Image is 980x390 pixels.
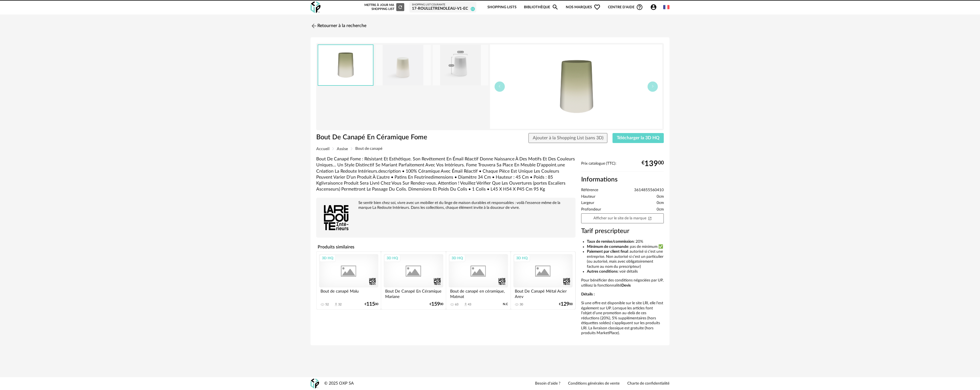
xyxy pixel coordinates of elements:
span: 0cm [657,194,664,199]
div: 32 [338,303,342,307]
a: 3D HQ Bout de canapé en céramique, Matmat 63 Download icon 43 N.C [446,252,511,309]
span: 0cm [657,201,664,206]
b: Détails : [581,292,595,296]
a: 3D HQ Bout De Canapé Métal Acier Arev 30 €12900 [511,252,575,309]
a: Conditions générales de vente [568,381,620,386]
li: : voir détails [587,269,664,274]
a: Charte de confidentialité [627,381,669,386]
div: 63 [455,303,458,307]
div: Bout De Canapé Métal Acier Arev [513,287,573,299]
div: Prix catalogue (TTC): [581,161,664,172]
span: N.C [503,302,508,306]
b: Autres conditions [587,269,618,273]
span: Refresh icon [398,5,403,9]
a: Afficher sur le site de la marqueOpen In New icon [581,213,664,223]
img: brand logo [319,201,353,235]
span: 129 [561,302,569,306]
img: svg+xml;base64,PHN2ZyB3aWR0aD0iMjQiIGhlaWdodD0iMjQiIHZpZXdCb3g9IjAgMCAyNCAyNCIgZmlsbD0ibm9uZSIgeG... [311,23,317,29]
div: Bout de canapé en céramique, Matmat [449,287,508,299]
a: Shopping Lists [487,1,516,14]
span: Accueil [316,147,329,151]
span: Magnify icon [552,4,559,11]
div: 3D HQ [514,254,530,262]
button: Ajouter à la Shopping List (sans 3D) [528,133,608,143]
span: 0cm [657,207,664,212]
span: Ajouter à la Shopping List (sans 3D) [533,136,603,140]
span: Centre d'aideHelp Circle Outline icon [608,4,643,11]
div: 43 [468,303,471,307]
span: Bout de canapé [355,147,382,151]
span: Nos marques [566,1,601,14]
span: 11 [471,7,475,11]
a: 3D HQ Bout De Canapé En Céramique Mariane €15900 [381,252,446,309]
div: 3D HQ [319,254,336,262]
div: 3D HQ [449,254,465,262]
img: OXP [311,1,320,13]
div: € 00 [642,162,664,166]
li: : pas de minimum ✅ [587,244,664,250]
span: Help Circle Outline icon [636,4,643,11]
div: € 00 [430,302,443,306]
span: Largeur [581,201,594,206]
div: Bout de canapé Malu [319,287,378,299]
div: Bout De Canapé En Céramique Mariane [384,287,443,299]
div: Bout De Canapé Fome : Résistant Et Esthétique. Son Revêtement En Émail Réactif Donne Naissance À ... [316,156,575,193]
b: Taux de remise/commission [587,240,634,244]
h4: Produits similaires [316,243,575,251]
img: thumbnail.png [318,45,373,85]
li: : 20% [587,239,664,244]
div: 3D HQ [384,254,401,262]
span: 139 [644,162,658,166]
div: Shopping List courante [412,3,474,7]
span: Account Circle icon [650,4,657,11]
img: 4f35aaf83359be12dfd534490da8a884.jpg [375,45,431,85]
b: Paiement par client final [587,250,628,254]
h3: Tarif prescripteur [581,227,664,235]
a: Retourner à la recherche [311,20,366,32]
a: 3D HQ Bout de canapé Malu 52 Download icon 32 €11500 [317,252,381,309]
h1: Bout De Canapé En Céramique Fome [316,133,458,142]
span: 159 [431,302,440,306]
img: OXP [311,379,319,389]
span: Download icon [334,302,338,307]
div: © 2025 OXP SA [324,381,354,386]
img: 740bf86ae2aa043d5263ba63eff948a9.jpg [433,45,488,85]
span: Assise [337,147,348,151]
div: 52 [325,303,329,307]
div: 17-ROULLETRENOLEAU-V1-EC [412,6,474,11]
span: Download icon [464,302,468,307]
div: € 00 [559,302,573,306]
img: thumbnail.png [490,44,662,129]
span: Profondeur [581,207,601,212]
span: Hauteur [581,194,595,199]
h2: Informations [581,175,664,184]
div: Mettre à jour ma Shopping List [363,3,404,11]
div: Se sentir bien chez soi, vivre avec un mobilier et du linge de maison durables et responsables : ... [319,201,573,210]
button: Télécharger la 3D HQ [612,133,664,143]
p: Pour bénéficier des conditions négociées par UP, utilisez la fonctionnalité [581,278,664,288]
b: Minimum de commande [587,245,628,249]
img: fr [663,4,669,10]
li: : autorisé si c’est une entreprise. Non autorisé si c’est un particulier (ou autorisé, mais avec ... [587,249,664,269]
div: € 00 [365,302,378,306]
span: 115 [366,302,375,306]
span: Open In New icon [648,216,652,220]
div: Breadcrumb [316,147,664,151]
div: 30 [520,303,523,307]
span: 3614855560410 [634,188,664,193]
span: Heart Outline icon [594,4,601,11]
b: Devis [621,283,631,287]
p: Si une offre est disponible sur le site LRI, elle l'est également sur UP. Lorsque les articles fo... [581,301,664,336]
a: BibliothèqueMagnify icon [524,1,559,14]
span: Account Circle icon [650,4,660,11]
span: Télécharger la 3D HQ [617,136,660,140]
span: Référence [581,188,598,193]
a: Shopping List courante 17-ROULLETRENOLEAU-V1-EC 11 [412,3,474,11]
a: Besoin d'aide ? [535,381,560,386]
